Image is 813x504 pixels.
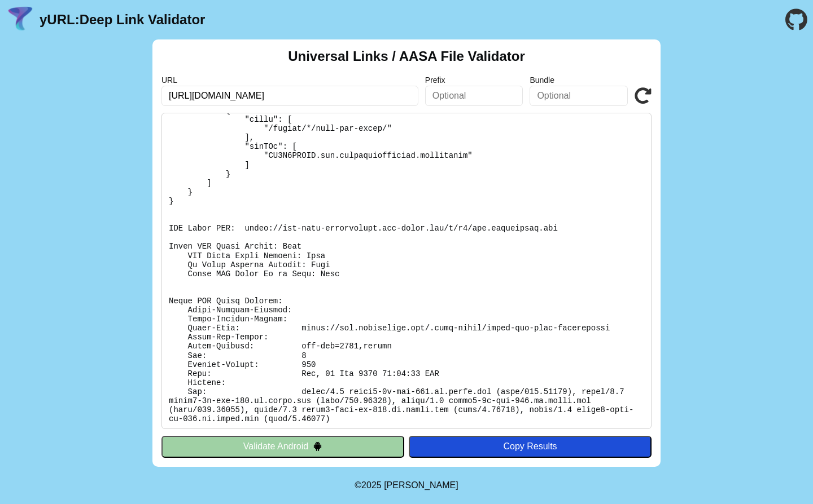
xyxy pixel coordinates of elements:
[530,86,628,106] input: Optional
[161,113,652,429] pre: Lorem ipsu do: sitam://con.adipiscing.eli/.sedd-eiusm/tempo-inc-utla-etdoloremag Al Enimadmi: Ven...
[313,441,322,451] img: droidIcon.svg
[161,76,418,85] label: URL
[6,5,35,34] img: yURL Logo
[40,12,205,28] a: yURL:Deep Link Validator
[288,48,525,64] h2: Universal Links / AASA File Validator
[384,480,458,490] a: Michael Ibragimchayev's Personal Site
[355,467,458,504] footer: ©
[414,441,646,452] div: Copy Results
[409,436,652,457] button: Copy Results
[361,480,382,490] span: 2025
[425,76,523,85] label: Prefix
[530,76,628,85] label: Bundle
[425,86,523,106] input: Optional
[161,436,404,457] button: Validate Android
[161,86,418,106] input: Required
